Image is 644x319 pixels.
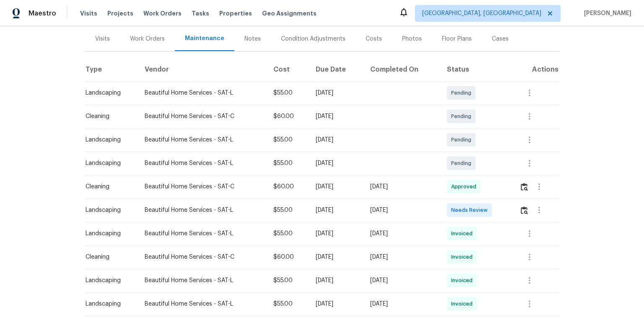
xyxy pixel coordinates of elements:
div: Cleaning [86,253,131,261]
div: [DATE] [316,229,357,238]
th: Actions [513,58,559,81]
div: $55.00 [273,229,302,238]
div: Beautiful Home Services - SAT-L [145,206,260,214]
div: $60.00 [273,253,302,261]
span: Invoiced [451,229,476,238]
span: Approved [451,183,480,191]
div: [DATE] [370,253,434,261]
div: [DATE] [370,183,434,191]
div: $55.00 [273,136,302,144]
div: $55.00 [273,159,302,167]
div: Beautiful Home Services - SAT-L [145,300,260,308]
div: [DATE] [316,206,357,214]
img: Review Icon [521,183,528,191]
th: Status [440,58,513,81]
div: $55.00 [273,300,302,308]
span: Pending [451,159,475,167]
div: Work Orders [130,35,165,43]
div: Landscaping [86,206,131,214]
div: Landscaping [86,229,131,238]
span: Invoiced [451,253,476,261]
div: Beautiful Home Services - SAT-L [145,89,260,97]
div: [DATE] [316,112,357,121]
div: Beautiful Home Services - SAT-C [145,183,260,191]
span: Tasks [192,10,209,16]
div: $60.00 [273,112,302,121]
div: Landscaping [86,276,131,285]
div: [DATE] [370,229,434,238]
div: Photos [402,35,422,43]
th: Cost [267,58,309,81]
div: Landscaping [86,300,131,308]
div: [DATE] [316,253,357,261]
div: Maintenance [185,34,224,43]
span: Geo Assignments [262,9,317,18]
div: Beautiful Home Services - SAT-L [145,229,260,238]
button: Review Icon [519,177,529,197]
span: Invoiced [451,276,476,285]
div: $55.00 [273,206,302,214]
span: [GEOGRAPHIC_DATA], [GEOGRAPHIC_DATA] [422,9,541,18]
th: Due Date [309,58,364,81]
span: Pending [451,89,475,97]
div: [DATE] [370,300,434,308]
div: Beautiful Home Services - SAT-L [145,276,260,285]
div: [DATE] [316,183,357,191]
div: [DATE] [316,159,357,167]
span: Pending [451,112,475,121]
div: [DATE] [316,300,357,308]
div: Cleaning [86,183,131,191]
span: Properties [219,9,252,18]
div: Costs [366,35,382,43]
span: Pending [451,136,475,144]
div: $55.00 [273,89,302,97]
th: Vendor [138,58,267,81]
div: Beautiful Home Services - SAT-L [145,159,260,167]
div: Beautiful Home Services - SAT-C [145,253,260,261]
div: Condition Adjustments [281,35,345,43]
div: [DATE] [370,276,434,285]
div: $60.00 [273,183,302,191]
div: [DATE] [316,136,357,144]
div: Beautiful Home Services - SAT-L [145,136,260,144]
th: Completed On [364,58,440,81]
span: [PERSON_NAME] [581,9,631,18]
img: Review Icon [521,206,528,214]
div: Cleaning [86,112,131,121]
div: Landscaping [86,159,131,167]
span: Invoiced [451,300,476,308]
th: Type [85,58,138,81]
button: Review Icon [519,200,529,220]
div: [DATE] [370,206,434,214]
span: Projects [107,9,133,18]
span: Work Orders [143,9,182,18]
div: Cases [492,35,509,43]
div: $55.00 [273,276,302,285]
div: [DATE] [316,89,357,97]
div: Landscaping [86,89,131,97]
div: Landscaping [86,136,131,144]
div: Beautiful Home Services - SAT-C [145,112,260,121]
span: Maestro [29,9,56,18]
div: Visits [95,35,110,43]
div: [DATE] [316,276,357,285]
span: Needs Review [451,206,491,214]
span: Visits [80,9,97,18]
div: Notes [244,35,261,43]
div: Floor Plans [442,35,472,43]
